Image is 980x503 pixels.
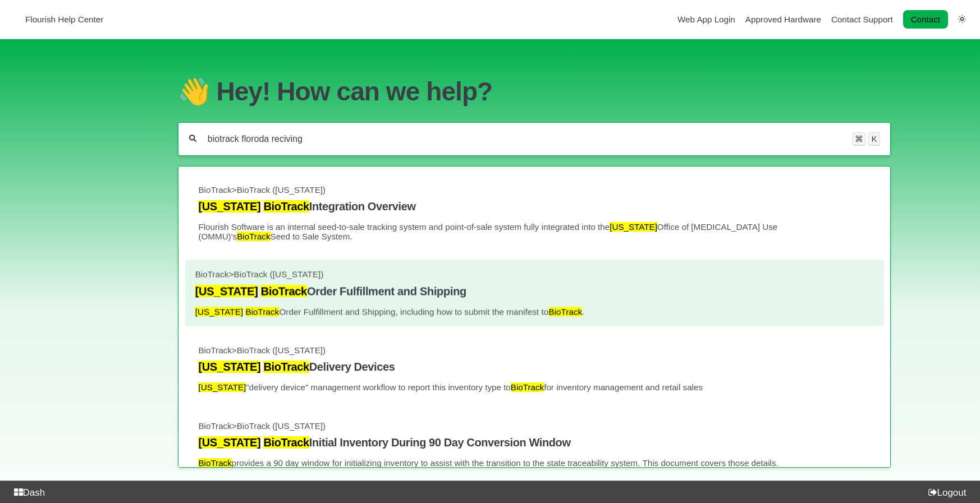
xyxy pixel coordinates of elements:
mark: BioTrack [548,307,582,316]
li: Contact desktop [900,12,951,27]
h4: Delivery Devices [198,361,871,373]
span: BioTrack ([US_STATE]) [233,270,323,279]
h4: Initial Inventory During 90 Day Conversion Window [198,436,871,449]
div: Keyboard shortcut for search [853,132,880,146]
input: Help Me With... [207,133,843,145]
a: Approved Hardware navigation item [745,15,821,24]
kbd: ⌘ [853,132,865,146]
a: BioTrack>BioTrack ([US_STATE]) [US_STATE] BioTrackOrder Fulfillment and Shipping [US_STATE] BioTr... [195,270,874,316]
mark: BioTrack [511,382,544,392]
mark: BioTrack [263,361,309,373]
span: BioTrack ([US_STATE]) [237,421,326,431]
span: BioTrack [198,421,231,431]
p: Flourish Software is an internal seed-to-sale tracking system and point-of-sale system fully inte... [198,222,871,241]
a: Contact [903,10,948,29]
mark: BioTrack [245,307,279,316]
span: Flourish Help Center [25,15,103,24]
a: Web App Login navigation item [677,15,735,24]
h1: 👋 Hey! How can we help? [178,76,891,107]
a: Flourish Help Center [14,12,103,27]
mark: [US_STATE] [198,436,260,449]
p: Order Fulfillment and Shipping, including how to submit the manifest to . [195,307,874,316]
mark: BioTrack [198,458,231,467]
a: Dash [9,487,45,498]
span: > [232,421,237,431]
a: Contact Support navigation item [831,15,893,24]
span: > [232,185,237,195]
p: "delivery device" management workflow to report this inventory type to for inventory management a... [198,382,871,392]
a: BioTrack>BioTrack ([US_STATE]) [US_STATE] BioTrackDelivery Devices [US_STATE]"delivery device" ma... [198,345,871,391]
mark: BioTrack [237,232,270,241]
span: BioTrack [198,345,231,355]
h4: Integration Overview [198,200,871,213]
span: BioTrack [198,185,231,195]
img: Flourish Help Center Logo [14,12,20,27]
kbd: K [868,132,881,146]
span: > [232,345,237,355]
span: BioTrack ([US_STATE]) [237,185,326,195]
span: > [228,270,233,279]
mark: [US_STATE] [198,200,260,213]
mark: [US_STATE] [195,307,243,316]
mark: [US_STATE] [610,222,657,232]
a: BioTrack>BioTrack ([US_STATE]) [US_STATE] BioTrackInitial Inventory During 90 Day Conversion Wind... [198,421,871,467]
span: BioTrack [195,270,228,279]
mark: BioTrack [261,285,307,298]
span: BioTrack ([US_STATE]) [237,345,326,355]
mark: BioTrack [263,436,309,449]
mark: [US_STATE] [195,285,258,298]
p: provides a 90 day window for initializing inventory to assist with the transition to the state tr... [198,458,871,467]
mark: [US_STATE] [198,361,260,373]
h4: Order Fulfillment and Shipping [195,285,874,298]
mark: BioTrack [263,200,309,213]
a: BioTrack>BioTrack ([US_STATE]) [US_STATE] BioTrackIntegration Overview Flourish Software is an in... [198,185,871,241]
a: Switch dark mode setting [958,14,966,24]
section: Search results [178,166,891,468]
mark: [US_STATE] [198,382,246,392]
